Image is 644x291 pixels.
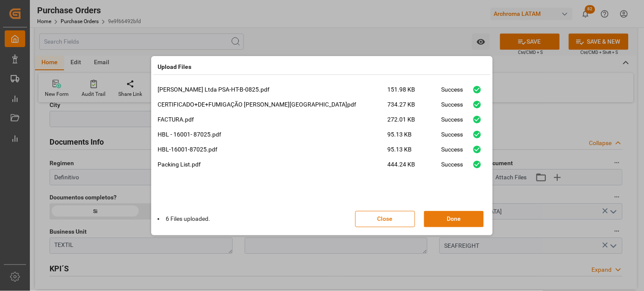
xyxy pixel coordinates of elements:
[158,85,388,94] p: [PERSON_NAME] Ltda PSA-HT-B-0825.pdf
[442,130,463,145] div: Success
[158,145,388,154] p: HBL-16001-87025.pdf
[442,115,463,130] div: Success
[158,62,191,71] h4: Upload Files
[442,85,463,100] div: Success
[442,145,463,160] div: Success
[158,130,388,139] p: HBL - 16001- 87025.pdf
[388,85,442,100] span: 151.98 KB
[158,115,388,124] p: FACTURA.pdf
[424,211,484,227] button: Done
[442,160,463,175] div: Success
[388,115,442,130] span: 272.01 KB
[388,130,442,145] span: 95.13 KB
[388,160,442,175] span: 444.24 KB
[158,214,210,223] li: 6 Files uploaded.
[388,100,442,115] span: 734.27 KB
[442,100,463,115] div: Success
[158,100,388,109] p: CERTIFICADO+DE+FUMIGAÇÃO [PERSON_NAME][GEOGRAPHIC_DATA]pdf
[158,160,388,169] p: Packing List.pdf
[355,211,415,227] button: Close
[388,145,442,160] span: 95.13 KB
